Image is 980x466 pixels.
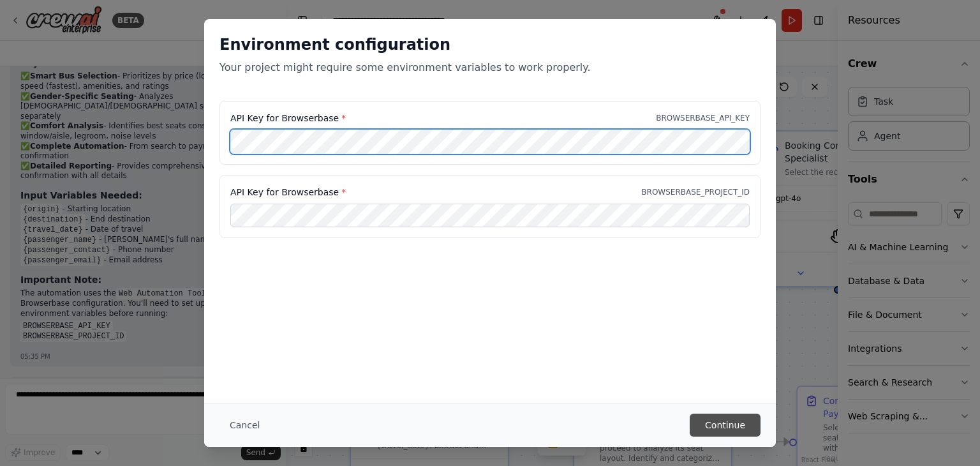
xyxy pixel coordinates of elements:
[219,60,761,75] p: Your project might require some environment variables to work properly.
[690,414,761,437] button: Continue
[230,186,346,199] label: API Key for Browserbase
[230,112,346,124] label: API Key for Browserbase
[219,414,270,437] button: Cancel
[656,113,750,123] p: BROWSERBASE_API_KEY
[219,34,761,55] h2: Environment configuration
[641,187,750,197] p: BROWSERBASE_PROJECT_ID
